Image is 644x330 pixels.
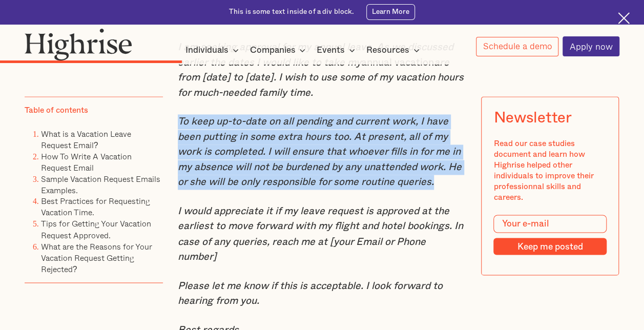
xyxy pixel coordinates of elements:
[494,109,572,127] div: Newsletter
[41,128,131,151] a: What is a Vacation Leave Request Email?
[178,206,463,261] em: I would appreciate it if my leave request is approved at the earliest to move forward with my fli...
[41,150,132,174] a: How To Write A Vacation Request Email
[178,57,464,98] em: are from [date] to [date]. I wish to use some of my vacation hours for much-needed family time.
[25,105,88,116] div: Table of contents
[41,217,151,241] a: Tips for Getting Your Vacation Request Approved.
[476,37,559,56] a: Schedule a demo
[178,116,462,187] em: To keep up-to-date on all pending and current work, I have been putting in some extra hours too. ...
[618,12,630,24] img: Cross icon
[317,44,345,56] div: Events
[366,44,423,56] div: Resources
[563,36,619,56] a: Apply now
[25,28,132,60] img: Highrise logo
[366,4,415,19] a: Learn More
[185,44,242,56] div: Individuals
[229,7,355,17] div: This is some text inside of a div block.
[178,280,443,305] em: Please let me know if this is acceptable. I look forward to hearing from you.
[494,238,607,255] input: Keep me posted
[317,44,358,56] div: Events
[41,240,152,275] a: What are the Reasons for Your Vacation Request Getting Rejected?
[366,44,409,56] div: Resources
[494,138,607,202] div: Read our case studies document and learn how Highrise helped other individuals to improve their p...
[41,195,150,218] a: Best Practices for Requesting Vacation Time.
[494,215,607,233] input: Your e-mail
[41,173,160,196] a: Sample Vacation Request Emails Examples.
[185,44,228,56] div: Individuals
[250,44,295,56] div: Companies
[178,42,453,67] em: I am seeking approval for my annual leave. As we discussed earlier the dates I would like to take my
[250,44,308,56] div: Companies
[178,40,467,100] p: annual vacation
[494,215,607,255] form: Modal Form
